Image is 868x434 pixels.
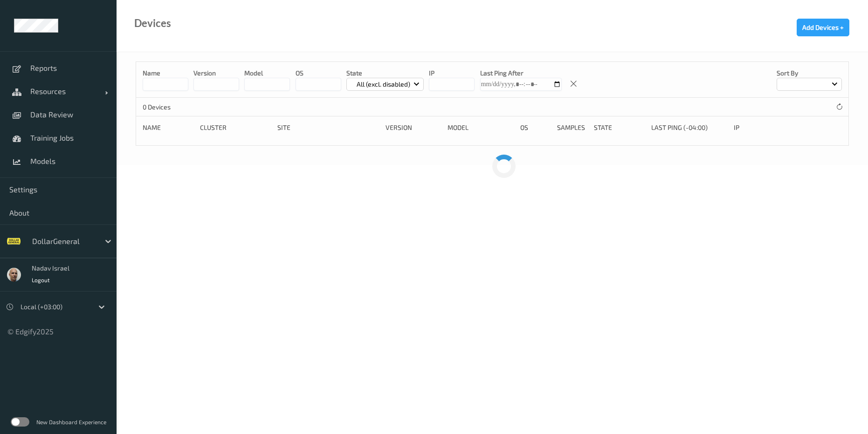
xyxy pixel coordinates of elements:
p: Last Ping After [480,68,562,78]
div: version [386,123,441,132]
p: model [244,68,290,78]
div: Name [143,123,193,132]
div: State [594,123,645,132]
div: OS [520,123,551,132]
p: IP [429,68,475,78]
div: Site [277,123,379,132]
div: Last Ping (-04:00) [651,123,727,132]
div: Model [448,123,513,132]
div: Devices [134,19,171,28]
p: Sort by [777,68,842,78]
p: State [346,68,424,78]
p: version [193,68,239,78]
p: OS [296,68,341,78]
div: Cluster [200,123,271,132]
div: ip [734,123,795,132]
button: Add Devices + [797,19,849,36]
p: Name [143,68,188,78]
p: 0 Devices [143,102,213,112]
div: Samples [557,123,587,132]
p: All (excl. disabled) [353,80,413,89]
